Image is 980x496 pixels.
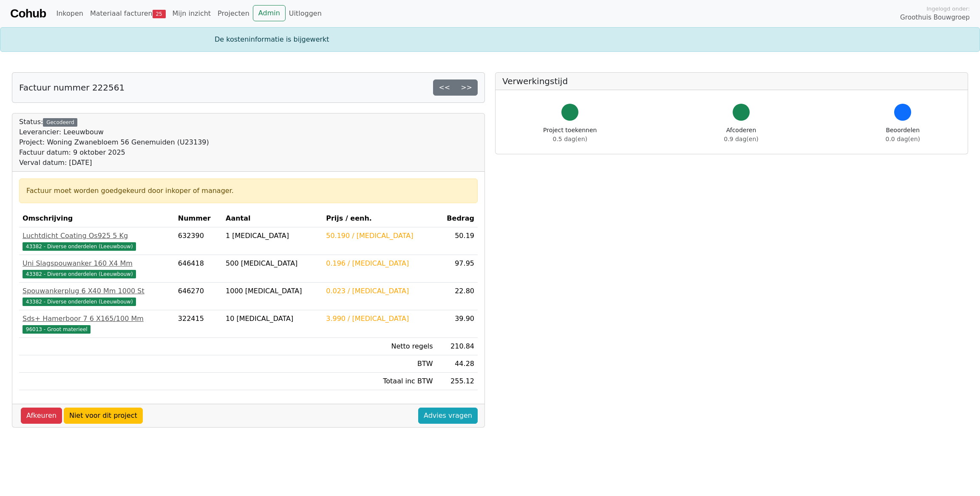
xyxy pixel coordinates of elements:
td: 97.95 [436,255,478,283]
div: 50.190 / [MEDICAL_DATA] [326,231,433,241]
span: 43382 - Diverse onderdelen (Leeuwbouw) [23,242,136,251]
a: Advies vragen [418,408,478,424]
div: Gecodeerd [43,118,77,127]
span: 43382 - Diverse onderdelen (Leeuwbouw) [23,298,136,306]
td: 39.90 [436,310,478,338]
span: Ingelogd onder: [926,5,970,13]
div: Luchtdicht Coating Os925 5 Kg [23,231,171,241]
a: Spouwankerplug 6 X40 Mm 1000 St43382 - Diverse onderdelen (Leeuwbouw) [23,286,171,306]
span: 96013 - Groot materieel [23,325,91,334]
h5: Factuur nummer 222561 [19,82,125,93]
a: Admin [253,5,286,21]
a: Projecten [214,5,253,22]
div: Verval datum: [DATE] [19,158,209,168]
h5: Verwerkingstijd [502,76,961,86]
th: Omschrijving [19,210,175,227]
span: 0.5 dag(en) [553,136,587,142]
div: 0.196 / [MEDICAL_DATA] [326,258,433,269]
td: 44.28 [436,355,478,373]
div: 500 [MEDICAL_DATA] [226,258,319,269]
div: Spouwankerplug 6 X40 Mm 1000 St [23,286,171,296]
div: 10 [MEDICAL_DATA] [226,314,319,324]
div: Afcoderen [724,126,758,144]
th: Nummer [175,210,222,227]
div: Factuur datum: 9 oktober 2025 [19,147,209,158]
div: Sds+ Hamerboor 7 6 X165/100 Mm [23,314,171,324]
a: Afkeuren [21,408,62,424]
div: Factuur moet worden goedgekeurd door inkoper of manager. [26,186,470,196]
span: 25 [153,10,166,18]
div: De kosteninformatie is bijgewerkt [210,34,770,45]
div: 1000 [MEDICAL_DATA] [226,286,319,296]
div: 3.990 / [MEDICAL_DATA] [326,314,433,324]
span: 0.0 dag(en) [886,136,920,142]
div: Uni Slagspouwanker 160 X4 Mm [23,258,171,269]
div: Project toekennen [543,126,597,144]
a: Uni Slagspouwanker 160 X4 Mm43382 - Diverse onderdelen (Leeuwbouw) [23,258,171,279]
a: Niet voor dit project [64,408,143,424]
th: Prijs / eenh. [323,210,436,227]
div: Leverancier: Leeuwbouw [19,127,209,137]
td: Totaal inc BTW [323,373,436,390]
a: Uitloggen [286,5,325,22]
div: 0.023 / [MEDICAL_DATA] [326,286,433,296]
div: 1 [MEDICAL_DATA] [226,231,319,241]
a: Luchtdicht Coating Os925 5 Kg43382 - Diverse onderdelen (Leeuwbouw) [23,231,171,251]
td: 210.84 [436,338,478,355]
span: Groothuis Bouwgroep [900,13,970,23]
div: Project: Woning Zwanebloem 56 Genemuiden (U23139) [19,137,209,147]
td: BTW [323,355,436,373]
a: Mijn inzicht [169,5,215,22]
span: 43382 - Diverse onderdelen (Leeuwbouw) [23,270,136,278]
a: >> [455,79,478,96]
a: << [433,79,456,96]
a: Materiaal facturen25 [87,5,169,22]
td: 646418 [175,255,222,283]
td: 50.19 [436,227,478,255]
div: Status: [19,117,209,168]
a: Cohub [10,3,46,24]
td: 22.80 [436,283,478,310]
td: 255.12 [436,373,478,390]
a: Inkopen [53,5,86,22]
span: 0.9 dag(en) [724,136,758,142]
td: 322415 [175,310,222,338]
a: Sds+ Hamerboor 7 6 X165/100 Mm96013 - Groot materieel [23,314,171,334]
td: 646270 [175,283,222,310]
td: Netto regels [323,338,436,355]
td: 632390 [175,227,222,255]
th: Aantal [222,210,323,227]
div: Beoordelen [886,126,920,144]
th: Bedrag [436,210,478,227]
